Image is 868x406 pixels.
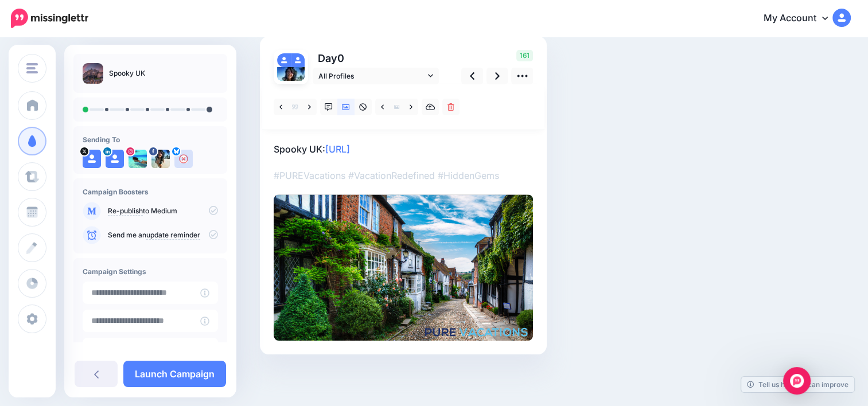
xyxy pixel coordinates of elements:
[783,367,811,395] div: Open Intercom Messenger
[313,68,439,84] a: All Profiles
[83,188,218,196] h4: Campaign Boosters
[129,150,147,168] img: 65307149_513108102562212_2367582558503305216_n-bsa100037.jpg
[752,5,851,33] a: My Account
[325,143,350,155] a: [URL]
[277,53,291,67] img: user_default_image.png
[106,150,124,168] img: user_default_image.png
[274,194,533,341] img: OF976K3087NAL47BAR9RWSHE0GVPGBZ1.png
[291,53,305,67] img: user_default_image.png
[146,231,200,240] a: update reminder
[318,70,425,82] span: All Profiles
[174,150,193,168] img: user_default_image.png
[274,142,533,157] p: Spooky UK:
[337,52,344,64] span: 0
[313,50,441,67] p: Day
[277,67,305,95] img: 356244968_765863905540946_8296864197697887828_n-bsa149533.jpg
[108,206,218,216] p: to Medium
[741,377,854,392] a: Tell us how we can improve
[83,150,101,168] img: user_default_image.png
[109,68,145,79] p: Spooky UK
[274,168,533,183] p: #PUREVacations #VacationRedefined #HiddenGems
[108,230,218,240] p: Send me an
[108,206,143,216] a: Re-publish
[11,9,88,28] img: Missinglettr
[83,63,103,84] img: ca0a1131652fe5c38c283c2959cef22d_thumb.jpg
[516,50,533,61] span: 161
[83,135,218,144] h4: Sending To
[83,267,218,276] h4: Campaign Settings
[26,63,38,73] img: menu.png
[151,150,170,168] img: 356244968_765863905540946_8296864197697887828_n-bsa149533.jpg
